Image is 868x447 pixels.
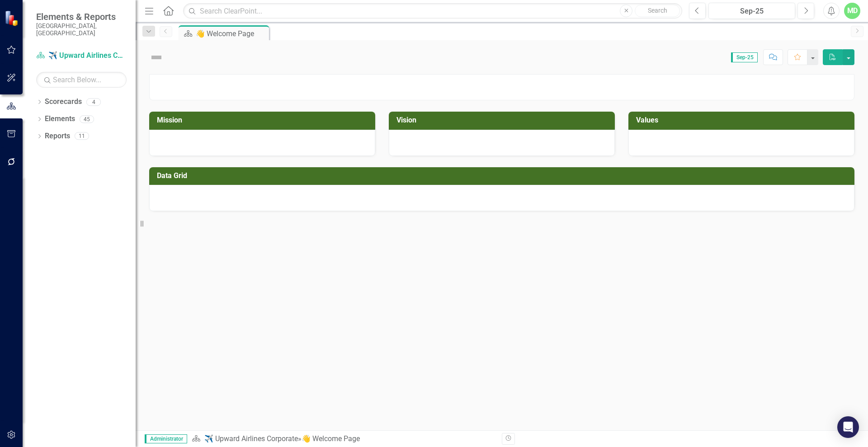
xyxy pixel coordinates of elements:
[80,115,94,123] div: 45
[45,114,75,124] a: Elements
[636,116,850,124] h3: Values
[183,3,682,19] input: Search ClearPoint...
[5,10,21,26] img: ClearPoint Strategy
[36,72,127,88] input: Search Below...
[648,7,667,14] span: Search
[149,50,164,65] img: Not Defined
[396,116,610,124] h3: Vision
[196,28,267,39] div: 👋 Welcome Page
[204,434,298,443] a: ✈️ Upward Airlines Corporate
[45,131,70,141] a: Reports
[731,52,758,62] span: Sep-25
[36,51,127,61] a: ✈️ Upward Airlines Corporate
[36,11,127,22] span: Elements & Reports
[635,5,680,17] button: Search
[75,132,89,140] div: 11
[157,116,371,124] h3: Mission
[36,22,127,37] small: [GEOGRAPHIC_DATA], [GEOGRAPHIC_DATA]
[844,3,860,19] button: MD
[708,3,795,19] button: Sep-25
[145,434,187,443] span: Administrator
[45,97,82,107] a: Scorecards
[86,98,101,106] div: 4
[712,6,792,17] div: Sep-25
[192,434,495,444] div: »
[157,172,850,180] h3: Data Grid
[837,416,859,438] div: Open Intercom Messenger
[302,434,360,443] div: 👋 Welcome Page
